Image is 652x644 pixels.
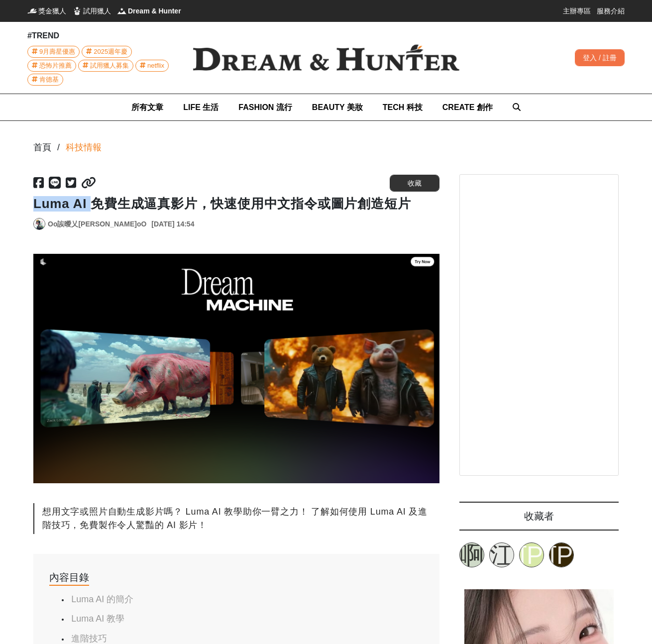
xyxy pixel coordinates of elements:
[312,94,363,120] a: BEAUTY 美妝
[27,46,80,58] a: 9月壽星優惠
[135,60,169,72] a: netflix
[238,103,292,111] span: FASHION 流行
[524,511,554,522] span: 收藏者
[383,94,423,120] a: TECH 科技
[39,74,59,85] span: 肯德基
[442,94,493,120] a: CREATE 創作
[27,30,177,42] div: #TREND
[117,6,181,16] a: Dream & HunterDream & Hunter
[72,6,111,16] a: 試用獵人試用獵人
[39,60,72,71] span: 恐怖片推薦
[183,94,218,120] a: LIFE 生活
[597,6,625,16] a: 服務介紹
[33,503,439,534] div: 想用文字或照片自動生成影片嗎？ Luma AI 教學助你一臂之力！ 了解如何使用 Luma AI 及進階技巧，免費製作令人驚豔的 AI 影片！
[49,570,89,586] div: 內容目錄
[442,103,493,111] span: CREATE 創作
[71,634,107,644] a: 進階技巧
[177,28,475,87] img: Dream & Hunter
[575,49,625,66] div: 登入 / 註冊
[33,141,51,154] div: 首頁
[383,103,423,111] span: TECH 科技
[57,141,60,154] div: /
[33,254,439,483] img: Luma AI 免費生成逼真影片，快速使用中文指令或圖片創造短片
[27,74,63,86] a: 肯德基
[312,103,363,111] span: BEAUTY 美妝
[72,6,82,16] img: 試用獵人
[117,6,127,16] img: Dream & Hunter
[131,94,163,120] a: 所有文章
[82,46,132,58] a: 2025週年慶
[83,6,111,16] span: 試用獵人
[151,219,194,229] div: [DATE] 14:54
[147,60,164,71] span: netflix
[71,614,124,624] a: Luma AI 教學
[489,542,514,567] a: 江
[459,542,484,567] a: 啊
[48,219,146,229] a: Oo誒曖乂[PERSON_NAME]oO
[33,218,45,230] a: Avatar
[34,218,45,229] img: Avatar
[183,103,218,111] span: LIFE 生活
[27,60,76,72] a: 恐怖片推薦
[390,175,439,192] button: 收藏
[549,542,574,567] a: [PERSON_NAME]
[38,6,66,16] span: 獎金獵人
[131,103,163,111] span: 所有文章
[71,594,133,604] a: Luma AI 的簡介
[238,94,292,120] a: FASHION 流行
[563,6,591,16] a: 主辦專區
[128,6,181,16] span: Dream & Hunter
[94,46,127,57] span: 2025週年慶
[66,141,102,154] a: 科技情報
[27,6,37,16] img: 獎金獵人
[33,196,439,212] h1: Luma AI 免費生成逼真影片，快速使用中文指令或圖片創造短片
[90,60,129,71] span: 試用獵人募集
[78,60,133,72] a: 試用獵人募集
[27,6,66,16] a: 獎金獵人獎金獵人
[519,542,544,567] a: [PERSON_NAME]
[39,46,75,57] span: 9月壽星優惠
